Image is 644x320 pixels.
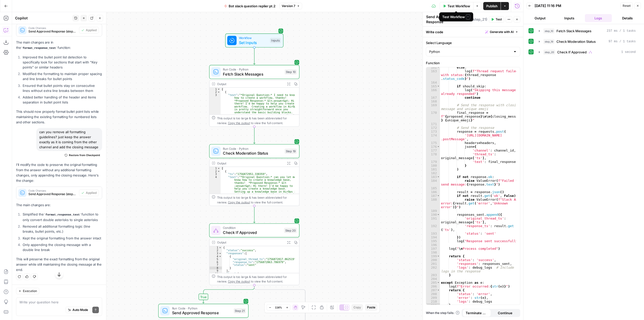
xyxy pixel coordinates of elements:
[210,267,222,270] div: 8
[16,40,102,51] p: The main changes are in the function:
[426,239,440,243] div: 195
[217,91,220,94] span: Toggle code folding, rows 2 through 4
[426,179,440,186] div: 184
[367,305,375,310] span: Paste
[21,55,102,70] li: Improved the bullet point list detection to specifically look for sections that start with "Key p...
[228,121,250,125] span: Copy the output
[437,194,440,198] span: Toggle code folding, rows 187 through 188
[426,65,440,69] div: 162
[28,29,77,34] span: Send Approved Response (step_21)
[437,281,440,285] span: Toggle code folding, rows 205 through 211
[21,212,102,222] li: Simplified the function to only convert double asterisks to single asterisks
[234,308,246,313] div: Step 21
[270,38,281,43] div: Inputs
[543,28,554,33] span: step_10
[254,206,255,223] g: Edge from step_19 to step_20
[437,84,440,88] span: Toggle code folding, rows 165 through 167
[426,175,440,179] div: 183
[228,280,250,283] span: Copy the output
[21,83,102,93] li: Ensured that bullet points stay on consecutive lines without extra line breaks between them
[556,39,596,44] span: Check Moderation Status
[353,305,361,310] span: Copy
[426,103,440,111] div: 169
[536,48,639,56] button: 1 second
[284,228,297,233] div: Step 20
[536,27,639,35] button: 237 ms / 1 tasks
[275,305,282,309] span: 116%
[210,272,222,275] div: 10
[16,288,39,294] button: Execution
[607,29,636,33] span: 237 ms / 1 tasks
[223,226,282,230] span: Condition
[217,88,220,91] span: Toggle code folding, rows 1 through 5
[172,306,231,311] span: Run Code · Python
[556,14,583,22] button: Inputs
[21,95,102,105] li: Added better handling of the header and items separation in bullet point lists
[219,252,222,255] span: Toggle code folding, rows 3 through 9
[365,304,377,311] button: Paste
[217,195,297,204] div: This output is too large & has been abbreviated for review. to view the full content.
[491,309,519,317] button: Continue
[217,161,284,166] div: Output
[210,269,222,272] div: 9
[16,257,102,272] p: This will preserve the exact formatting from the original answer while still maintaining the clos...
[426,235,440,239] div: 194
[623,4,631,8] span: Reset
[426,69,440,81] div: 163
[15,16,71,21] div: Copilot
[28,189,77,192] span: Code Changes
[217,240,284,245] div: Output
[426,88,440,96] div: 166
[437,175,440,179] span: Toggle code folding, rows 183 through 184
[426,251,440,254] div: 198
[496,17,502,22] span: Test
[426,81,440,84] div: 164
[426,111,440,122] div: 170
[489,16,504,23] button: Test
[426,60,520,65] label: Function
[527,14,554,22] button: Output
[210,167,221,170] div: 1
[426,194,440,198] div: 187
[16,109,102,125] p: This should now properly format bullet point lists while maintaining the existing formatting for ...
[426,99,440,103] div: 168
[423,27,523,37] div: Write code
[609,39,636,44] span: 97 ms / 1 tasks
[614,14,641,22] button: Details
[426,232,440,235] div: 193
[426,186,440,190] div: 185
[426,258,440,262] div: 200
[426,247,440,251] div: 197
[228,200,250,204] span: Copy the output
[16,202,102,208] p: The main changes are:
[72,308,88,312] span: Auto Mode
[16,162,102,184] p: I'll modify the code to preserve the original formatting from the answer without any additional f...
[426,213,440,217] div: 190
[239,35,268,40] span: Workflow
[79,190,99,196] button: Applied
[426,14,470,24] textarea: Send Approved Response
[426,303,440,307] div: 211
[219,272,222,275] span: Toggle code folding, rows 10 through 30
[426,300,440,303] div: 210
[426,198,440,209] div: 188
[44,213,82,216] code: format_response_text
[229,4,275,9] span: Bot slack question replier pt.2
[282,4,295,8] span: Version 7
[209,144,300,206] div: Run Code · PythonCheck Moderation StatusStep 19Output[ { "ts":"1756872951.330359", "text":"*Origi...
[285,69,297,75] div: Step 10
[217,82,284,86] div: Output
[79,27,99,33] button: Applied
[223,150,282,156] span: Check Moderation Status
[557,50,587,55] span: Check If Approved
[426,40,520,45] label: Select Language
[86,191,97,195] span: Applied
[483,2,501,10] button: Publish
[426,149,440,152] div: 177
[543,50,555,55] span: step_20
[285,149,297,154] div: Step 19
[426,126,440,130] div: 172
[536,38,639,46] button: 97 ms / 1 tasks
[426,96,440,99] div: 167
[543,39,554,44] span: step_19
